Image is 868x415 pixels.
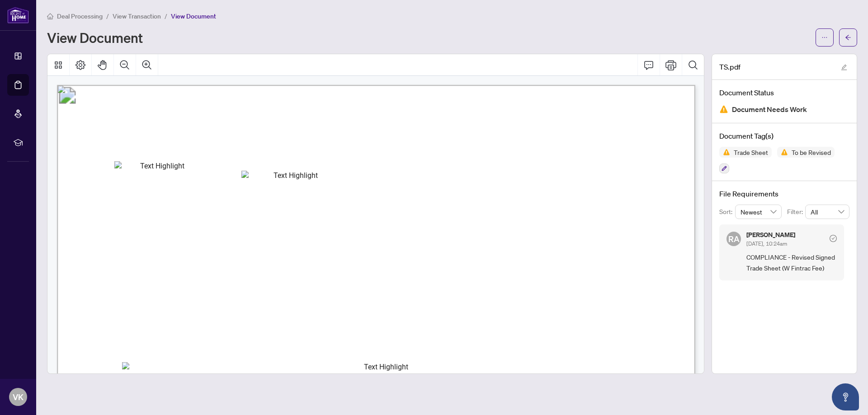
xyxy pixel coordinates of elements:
span: ellipsis [821,34,828,41]
span: VK [13,391,24,403]
p: Filter: [787,207,805,217]
span: To be Revised [788,149,835,155]
span: check-circle [830,235,837,242]
span: arrow-left [845,34,851,41]
img: Document Status [719,105,728,114]
span: home [47,13,53,19]
img: logo [7,7,29,23]
span: Newest [741,205,777,219]
h4: Document Tag(s) [719,131,849,141]
span: All [811,205,844,219]
span: TS.pdf [719,61,741,72]
h5: [PERSON_NAME] [746,232,795,238]
h4: Document Status [719,87,849,98]
h4: File Requirements [719,188,849,199]
span: edit [841,64,847,70]
span: View Document [171,12,216,20]
span: COMPLIANCE - Revised Signed Trade Sheet (W Fintrac Fee) [746,252,837,273]
span: View Transaction [113,12,161,20]
li: / [165,11,167,21]
span: Trade Sheet [730,149,772,155]
span: [DATE], 10:24am [746,240,787,247]
p: Sort: [719,207,735,217]
li: / [106,11,109,21]
img: Status Icon [719,147,730,158]
span: Deal Processing [57,12,103,20]
span: RA [728,233,740,245]
span: Document Needs Work [732,103,807,116]
button: Open asap [832,383,859,410]
img: Status Icon [777,147,788,158]
h1: View Document [47,30,143,45]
